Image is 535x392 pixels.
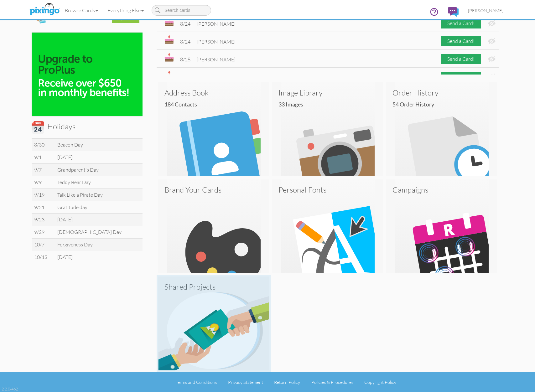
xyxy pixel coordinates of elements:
[55,188,143,201] td: Talk Like a Pirate Day
[158,179,269,273] img: brand-cards.svg
[32,226,55,239] td: 9/29
[55,201,143,214] td: Gratitude day
[164,186,263,194] h3: Brand Your Cards
[441,72,481,82] div: Send a Card!
[164,53,174,62] img: bday.svg
[274,379,300,385] a: Return Policy
[176,379,217,385] a: Terms and Conditions
[386,179,497,273] img: ripll_dashboard.svg
[441,36,481,46] div: Send a Card!
[103,3,148,18] a: Everything Else
[468,8,503,13] span: [PERSON_NAME]
[158,276,269,370] img: shared-projects.png
[364,379,396,385] a: Copyright Policy
[272,179,383,273] img: personal-font.svg
[228,379,263,385] a: Privacy Statement
[32,201,55,214] td: 9/21
[180,74,190,81] div: 8/30
[164,35,174,44] img: bday.svg
[55,226,143,239] td: [DEMOGRAPHIC_DATA] Day
[164,283,263,291] h3: Shared Projects
[441,54,481,64] div: Send a Card!
[55,251,143,263] td: [DATE]
[392,101,496,108] h4: 54 Order History
[488,74,496,80] img: eye-ban.svg
[180,38,190,45] div: 8/24
[152,5,211,16] input: Search cards
[197,74,236,80] span: [PERSON_NAME]
[32,251,55,263] td: 10/13
[392,186,491,194] h3: Campaigns
[278,186,377,194] h3: Personal Fonts
[32,121,44,134] img: calendar.svg
[55,139,143,151] td: Beacon Day
[448,7,459,17] img: comments.svg
[164,101,267,108] h4: 184 Contacts
[55,163,143,176] td: Grandparent's Day
[278,101,382,108] h4: 33 images
[28,2,61,17] img: pixingo logo
[488,56,496,62] img: eye-ban.svg
[278,89,377,97] h3: Image Library
[488,38,496,44] img: eye-ban.svg
[180,56,190,63] div: 8/28
[197,56,236,63] span: [PERSON_NAME]
[55,239,143,251] td: Forgiveness Day
[32,121,138,134] h3: Holidays
[463,3,508,18] a: [PERSON_NAME]
[32,139,55,151] td: 8/30
[164,71,174,80] img: bday.svg
[32,33,143,116] img: upgrade_proPlus-100.jpg
[386,82,497,176] img: order-history.svg
[2,386,18,392] div: 2.2.0-462
[164,89,263,97] h3: Address Book
[32,214,55,226] td: 9/23
[311,379,353,385] a: Policies & Procedures
[158,82,269,176] img: address-book.svg
[55,151,143,164] td: [DATE]
[55,176,143,188] td: Teddy Bear Day
[55,214,143,226] td: [DATE]
[272,82,383,176] img: image-library.svg
[60,3,103,18] a: Browse Cards
[32,163,55,176] td: 9/7
[197,39,236,45] span: [PERSON_NAME]
[32,239,55,251] td: 10/7
[32,151,55,164] td: 9/1
[392,89,491,97] h3: Order History
[32,176,55,188] td: 9/9
[32,188,55,201] td: 9/19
